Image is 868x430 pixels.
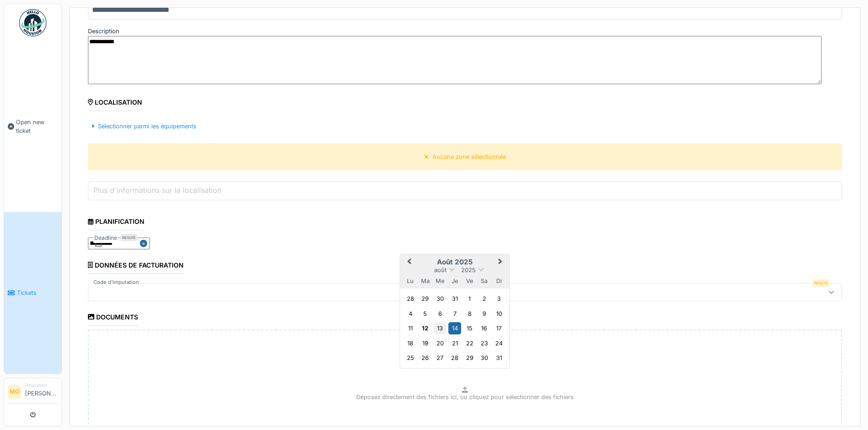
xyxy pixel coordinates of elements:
div: Choose dimanche 10 août 2025 [493,308,505,320]
button: Previous Month [401,255,416,270]
div: Choose lundi 18 août 2025 [404,337,416,349]
div: Requis [812,279,829,287]
div: Localisation [88,96,142,111]
div: Choose jeudi 31 juillet 2025 [448,293,461,305]
div: Sélectionner parmi les équipements [88,120,200,132]
div: Choose dimanche 17 août 2025 [493,322,505,334]
div: Choose mercredi 13 août 2025 [434,322,446,334]
div: Choose mardi 19 août 2025 [419,337,431,349]
div: Choose jeudi 21 août 2025 [448,337,461,349]
div: Choose vendredi 15 août 2025 [463,322,476,334]
a: Tickets [4,212,62,374]
div: mercredi [434,275,446,287]
button: Close [140,238,150,249]
div: Documents [88,310,138,326]
div: Choose mardi 26 août 2025 [419,352,431,364]
span: 2025 [461,267,476,273]
div: vendredi [463,275,476,287]
div: Choose mardi 12 août 2025 [419,322,431,334]
div: Choose vendredi 29 août 2025 [463,352,476,364]
div: Choose lundi 25 août 2025 [404,352,416,364]
div: Choose mercredi 27 août 2025 [434,352,446,364]
div: Requester [25,382,58,389]
h2: août 2025 [400,258,509,266]
label: Plus d'informations sur la localisation [92,185,223,196]
div: Choose vendredi 8 août 2025 [463,308,476,320]
div: Choose dimanche 24 août 2025 [493,337,505,349]
div: Choose mardi 5 août 2025 [419,308,431,320]
div: jeudi [448,275,461,287]
p: Déposez directement des fichiers ici, ou cliquez pour sélectionner des fichiers [356,393,574,401]
div: Choose lundi 4 août 2025 [404,308,416,320]
div: Choose samedi 9 août 2025 [478,308,490,320]
div: mardi [419,275,431,287]
div: Données de facturation [88,258,184,274]
div: Choose lundi 28 juillet 2025 [404,293,416,305]
div: Choose dimanche 31 août 2025 [493,352,505,364]
label: Description [88,27,119,35]
div: Choose mercredi 20 août 2025 [434,337,446,349]
div: Choose samedi 23 août 2025 [478,337,490,349]
div: Choose samedi 30 août 2025 [478,352,490,364]
div: Aucune zone sélectionnée [432,152,506,161]
div: Requis [120,234,137,241]
button: Next Month [494,255,508,270]
div: Choose mardi 29 juillet 2025 [419,293,431,305]
li: MO [8,385,21,399]
div: Month août, 2025 [403,292,506,365]
div: Choose lundi 11 août 2025 [404,322,416,334]
div: Choose dimanche 3 août 2025 [493,293,505,305]
div: Choose vendredi 1 août 2025 [463,293,476,305]
li: [PERSON_NAME] [25,382,58,401]
div: Choose jeudi 7 août 2025 [448,308,461,320]
a: Open new ticket [4,41,62,212]
span: Tickets [17,288,58,297]
span: Open new ticket [16,118,58,135]
div: Choose mercredi 30 juillet 2025 [434,293,446,305]
div: Choose samedi 16 août 2025 [478,322,490,334]
div: Choose mercredi 6 août 2025 [434,308,446,320]
a: MO Requester[PERSON_NAME] [8,382,58,404]
div: lundi [404,275,416,287]
div: Choose samedi 2 août 2025 [478,293,490,305]
div: Planification [88,215,144,230]
img: Badge_color-CXgf-gQk.svg [19,9,46,36]
div: samedi [478,275,490,287]
span: août [434,267,447,273]
label: Code d'imputation [92,278,141,286]
div: dimanche [493,275,505,287]
label: Deadline [93,233,118,243]
div: Choose jeudi 28 août 2025 [448,352,461,364]
div: Choose jeudi 14 août 2025 [448,322,461,334]
div: Choose vendredi 22 août 2025 [463,337,476,349]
